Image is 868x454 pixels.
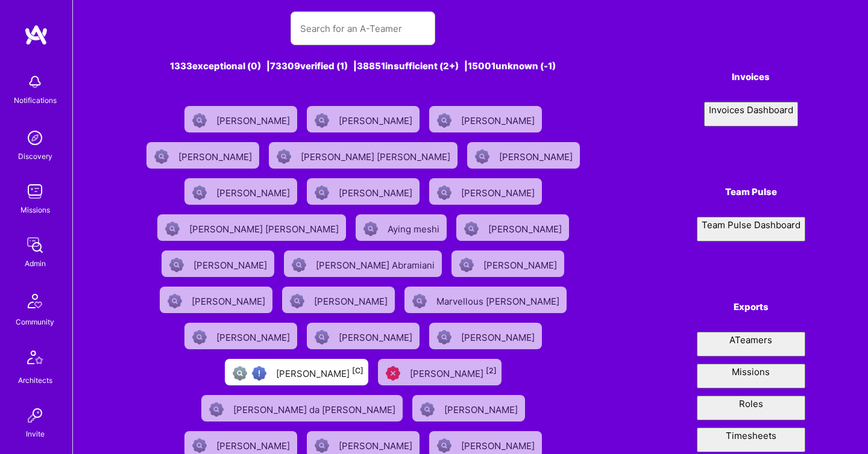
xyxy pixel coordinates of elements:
[486,366,497,375] sup: [2]
[290,294,304,308] img: Not Scrubbed
[189,220,341,235] div: [PERSON_NAME] [PERSON_NAME]
[373,354,506,390] a: Unqualified[PERSON_NAME][2]
[704,102,798,126] button: Invoices Dashboard
[233,366,247,381] img: Not fully vetted
[424,318,547,354] a: Not Scrubbed[PERSON_NAME]
[400,282,571,318] a: Not ScrubbedMarvellous [PERSON_NAME]
[292,258,306,272] img: Not Scrubbed
[697,364,805,388] button: Missions
[157,246,279,282] a: Not Scrubbed[PERSON_NAME]
[407,390,530,426] a: Not Scrubbed[PERSON_NAME]
[436,292,562,308] div: Marvellous [PERSON_NAME]
[437,438,451,453] img: Not Scrubbed
[461,111,537,127] div: [PERSON_NAME]
[315,438,329,453] img: Not Scrubbed
[315,185,329,200] img: Not Scrubbed
[437,113,451,128] img: Not Scrubbed
[386,366,400,381] img: Unqualified
[420,402,435,417] img: Not Scrubbed
[363,222,378,236] img: Not Scrubbed
[220,354,373,390] a: Not fully vettedHigh Potential User[PERSON_NAME][C]
[180,318,302,354] a: Not Scrubbed[PERSON_NAME]
[155,282,277,318] a: Not Scrubbed[PERSON_NAME]
[424,101,547,137] a: Not Scrubbed[PERSON_NAME]
[697,332,805,356] button: ATeamers
[352,366,363,375] sup: [C]
[412,294,427,308] img: Not Scrubbed
[277,149,291,164] img: Not Scrubbed
[18,374,52,387] div: Architects
[444,400,520,416] div: [PERSON_NAME]
[351,210,451,246] a: Not ScrubbedAying meshi
[302,318,424,354] a: Not Scrubbed[PERSON_NAME]
[165,222,180,236] img: Not Scrubbed
[25,257,46,270] div: Admin
[499,148,575,163] div: [PERSON_NAME]
[437,185,451,200] img: Not Scrubbed
[23,126,47,150] img: discovery
[697,217,805,241] button: Team Pulse Dashboard
[24,24,48,46] img: logo
[216,437,292,452] div: [PERSON_NAME]
[233,400,398,416] div: [PERSON_NAME] da [PERSON_NAME]
[192,330,207,344] img: Not Scrubbed
[153,210,351,246] a: Not Scrubbed[PERSON_NAME] [PERSON_NAME]
[18,150,52,163] div: Discovery
[451,210,574,246] a: Not Scrubbed[PERSON_NAME]
[461,437,537,452] div: [PERSON_NAME]
[697,187,805,197] h4: Team Pulse
[154,149,169,164] img: Not Scrubbed
[302,101,424,137] a: Not Scrubbed[PERSON_NAME]
[461,328,537,344] div: [PERSON_NAME]
[459,258,474,272] img: Not Scrubbed
[461,184,537,199] div: [PERSON_NAME]
[339,328,415,344] div: [PERSON_NAME]
[192,292,268,308] div: [PERSON_NAME]
[483,256,559,272] div: [PERSON_NAME]
[20,287,49,316] img: Community
[23,70,47,94] img: bell
[264,137,462,173] a: Not Scrubbed[PERSON_NAME] [PERSON_NAME]
[339,437,415,452] div: [PERSON_NAME]
[300,13,426,44] input: Search for an A-Teamer
[447,246,569,282] a: Not Scrubbed[PERSON_NAME]
[488,220,564,235] div: [PERSON_NAME]
[339,184,415,199] div: [PERSON_NAME]
[475,149,489,164] img: Not Scrubbed
[388,220,442,235] div: Aying meshi
[302,173,424,210] a: Not Scrubbed[PERSON_NAME]
[23,403,47,428] img: Invite
[462,137,585,173] a: Not Scrubbed[PERSON_NAME]
[301,148,453,163] div: [PERSON_NAME] [PERSON_NAME]
[136,60,590,72] div: 1333 exceptional (0) | 73309 verified (1) | 38851 insufficient (2+) | 15001 unknown (-1)
[279,246,447,282] a: Not Scrubbed[PERSON_NAME] Abramiani
[316,256,437,272] div: [PERSON_NAME] Abramiani
[216,328,292,344] div: [PERSON_NAME]
[252,366,266,381] img: High Potential User
[216,184,292,199] div: [PERSON_NAME]
[180,101,302,137] a: Not Scrubbed[PERSON_NAME]
[178,148,254,163] div: [PERSON_NAME]
[315,113,329,128] img: Not Scrubbed
[16,316,54,328] div: Community
[276,364,363,380] div: [PERSON_NAME]
[192,185,207,200] img: Not Scrubbed
[197,390,407,426] a: Not Scrubbed[PERSON_NAME] da [PERSON_NAME]
[697,102,805,126] a: Invoices Dashboard
[192,113,207,128] img: Not Scrubbed
[424,173,547,210] a: Not Scrubbed[PERSON_NAME]
[142,137,264,173] a: Not Scrubbed[PERSON_NAME]
[314,292,390,308] div: [PERSON_NAME]
[697,72,805,82] h4: Invoices
[410,364,497,380] div: [PERSON_NAME]
[315,330,329,344] img: Not Scrubbed
[193,256,269,272] div: [PERSON_NAME]
[169,258,184,272] img: Not Scrubbed
[168,294,182,308] img: Not Scrubbed
[697,428,805,452] button: Timesheets
[209,402,224,417] img: Not Scrubbed
[23,179,47,204] img: teamwork
[20,204,50,216] div: Missions
[180,173,302,210] a: Not Scrubbed[PERSON_NAME]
